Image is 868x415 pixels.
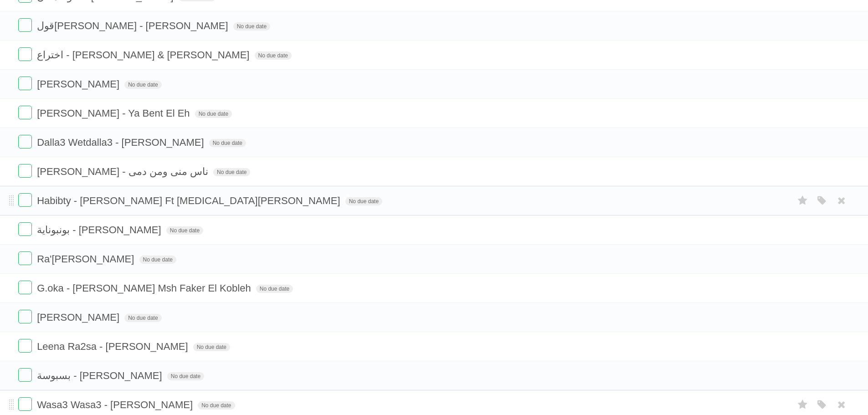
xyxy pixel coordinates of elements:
span: No due date [233,22,270,31]
label: Done [18,135,32,149]
label: Done [18,397,32,411]
span: No due date [256,285,293,293]
span: No due date [124,314,161,322]
label: Done [18,18,32,32]
span: [PERSON_NAME] - ناس منى ومن دمى [37,166,211,177]
span: Habibty - [PERSON_NAME] Ft [MEDICAL_DATA][PERSON_NAME] [37,195,342,206]
span: No due date [167,372,204,380]
span: No due date [166,226,203,235]
span: No due date [195,110,232,118]
span: No due date [193,343,230,351]
label: Done [18,47,32,61]
label: Star task [794,397,812,412]
span: [PERSON_NAME] [37,78,122,90]
label: Done [18,310,32,323]
label: Done [18,251,32,265]
span: No due date [255,51,292,60]
span: No due date [209,139,246,147]
span: Dalla3 Wetdalla3 - [PERSON_NAME] [37,137,206,148]
label: Done [18,164,32,178]
span: No due date [213,168,250,176]
span: [PERSON_NAME] [37,312,122,323]
span: بونبوناية - [PERSON_NAME] [37,224,163,236]
label: Done [18,106,32,119]
span: Wasa3 Wasa3 - [PERSON_NAME] [37,399,195,410]
label: Star task [794,193,812,208]
span: No due date [198,401,235,410]
span: G.oka - [PERSON_NAME] Msh Faker El Kobleh [37,282,253,294]
span: اختراع - [PERSON_NAME] & [PERSON_NAME] [37,49,252,61]
span: Ra'[PERSON_NAME] [37,253,136,265]
label: Done [18,281,32,294]
span: No due date [139,256,176,264]
label: Done [18,339,32,353]
span: No due date [124,81,161,89]
span: بسبوسة - [PERSON_NAME] [37,370,164,381]
span: [PERSON_NAME] - Ya Bent El Eh [37,108,192,119]
span: No due date [345,197,382,205]
label: Done [18,222,32,236]
label: Done [18,368,32,382]
span: قول[PERSON_NAME] - [PERSON_NAME] [37,20,230,31]
label: Done [18,77,32,90]
label: Done [18,193,32,207]
span: Leena Ra2sa - [PERSON_NAME] [37,341,190,352]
